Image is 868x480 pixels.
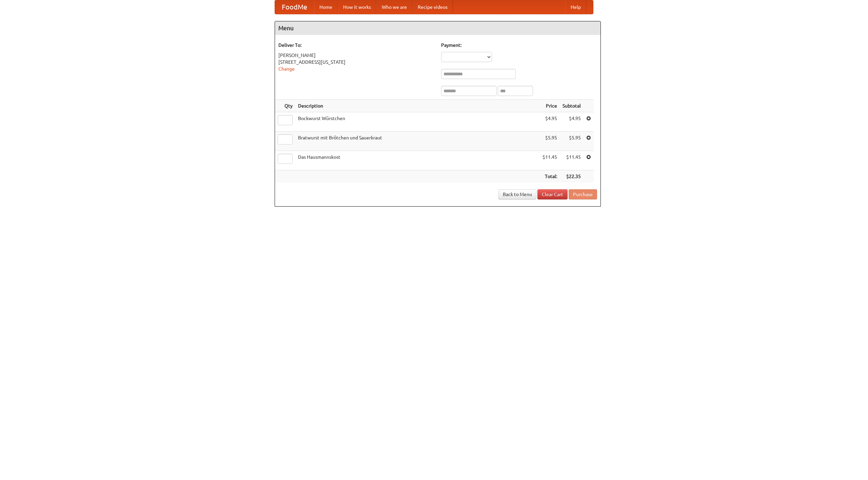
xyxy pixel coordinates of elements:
[441,42,597,49] h5: Payment:
[560,170,584,183] th: $22.35
[278,59,434,65] div: [STREET_ADDRESS][US_STATE]
[560,151,584,170] td: $11.45
[540,170,560,183] th: Total:
[278,52,434,59] div: [PERSON_NAME]
[498,189,536,199] a: Back to Menu
[278,42,434,49] h5: Deliver To:
[295,112,540,132] td: Bockwurst Würstchen
[565,0,586,14] a: Help
[537,189,568,199] a: Clear Cart
[314,0,338,14] a: Home
[560,100,584,112] th: Subtotal
[376,0,412,14] a: Who we are
[295,132,540,151] td: Bratwurst mit Brötchen und Sauerkraut
[569,189,597,199] button: Purchase
[278,66,295,72] a: Change
[295,151,540,170] td: Das Hausmannskost
[275,21,600,35] h4: Menu
[338,0,376,14] a: How it works
[412,0,453,14] a: Recipe videos
[295,100,540,112] th: Description
[540,112,560,132] td: $4.95
[275,100,295,112] th: Qty
[540,132,560,151] td: $5.95
[540,100,560,112] th: Price
[540,151,560,170] td: $11.45
[275,0,314,14] a: FoodMe
[560,112,584,132] td: $4.95
[560,132,584,151] td: $5.95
